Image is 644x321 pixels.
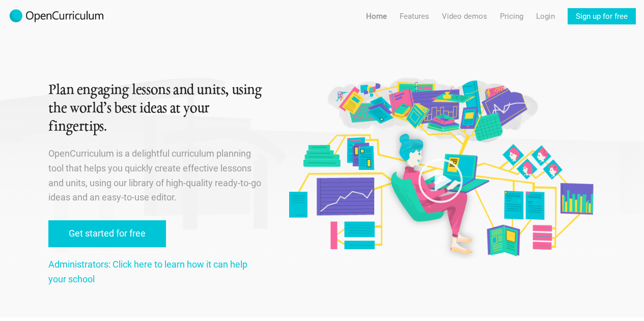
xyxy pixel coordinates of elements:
[8,8,105,24] img: 2017-logo-m.png
[48,81,264,136] h1: Plan engaging lessons and units, using the world’s best ideas at your fingertips.
[48,259,247,284] a: Administrators: Click here to learn how it can help your school
[568,8,636,24] a: Sign up for free
[442,8,487,24] a: Video demos
[400,8,429,24] a: Features
[536,8,555,24] a: Login
[500,8,523,24] a: Pricing
[48,220,166,247] a: Get started for free
[366,8,387,24] a: Home
[48,147,264,205] p: OpenCurriculum is a delightful curriculum planning tool that helps you quickly create effective l...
